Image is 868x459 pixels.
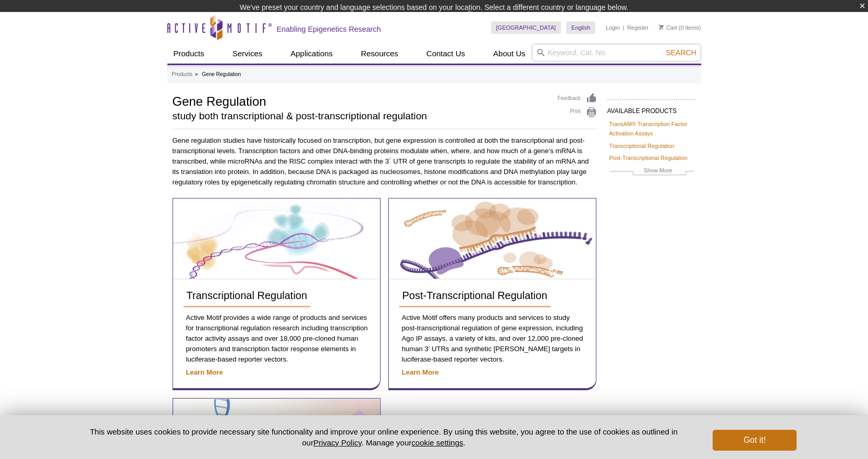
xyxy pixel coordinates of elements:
a: [GEOGRAPHIC_DATA] [491,21,561,34]
h2: Enabling Epigenetics Research [277,24,381,34]
a: Post-Transcriptional Regulation [399,284,551,307]
a: Print [558,107,597,118]
a: TransAM® Transcription Factor Activation Assays [609,119,694,138]
img: Change Here [467,8,495,32]
h1: Gene Regulation [173,93,547,108]
a: Learn More [186,367,370,378]
a: Services [226,44,269,64]
a: Transcriptional Regulation [184,284,311,307]
a: Resources [354,44,405,64]
a: Transcriptional Regulation [173,199,380,280]
p: Active Motif provides a wide range of products and services for transcriptional regulation resear... [184,313,370,365]
li: | [623,21,625,34]
span: Post-Transcriptional Regulation [402,290,547,301]
a: Login [606,24,620,31]
strong: Learn More [402,368,439,376]
a: Cart [659,24,677,31]
a: Transcriptional Regulation [609,141,675,151]
img: Your Cart [659,24,664,30]
li: » [195,71,198,77]
a: Show More [609,166,694,178]
a: Post-Transcriptional Regulation [609,153,688,163]
a: English [566,21,595,34]
li: Gene Regulation [202,71,241,77]
span: Transcriptional Regulation [187,290,308,301]
a: Applications [284,44,339,64]
a: About Us [487,44,532,64]
input: Keyword, Cat. No. [532,44,701,61]
span: Search [666,48,696,57]
button: Search [663,48,699,57]
button: cookie settings [411,438,463,447]
a: Products [172,70,192,79]
img: Transcriptional Regulation [173,199,380,279]
a: Products [167,44,211,64]
img: Post-Transcriptional Regulation [389,199,595,279]
a: Post-Transcriptional Regulation [389,199,596,280]
strong: Learn More [186,368,223,376]
button: Got it! [713,430,796,451]
li: (0 items) [659,21,701,34]
a: Feedback [558,93,597,104]
p: Active Motif offers many products and services to study post-transcriptional regulation of gene e... [399,313,585,365]
h2: AVAILABLE PRODUCTS [607,99,696,118]
h2: study both transcriptional & post-transcriptional regulation [173,111,547,121]
a: Contact Us [420,44,471,64]
a: Learn More [402,367,585,378]
p: This website uses cookies to provide necessary site functionality and improve your online experie... [72,426,696,448]
p: Gene regulation studies have historically focused on transcription, but gene expression is contro... [173,135,597,188]
a: Privacy Policy [313,438,361,447]
a: Register [627,24,649,31]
